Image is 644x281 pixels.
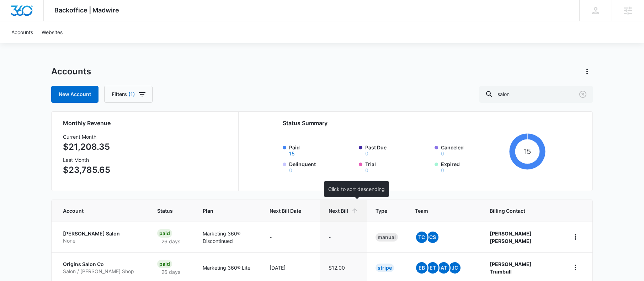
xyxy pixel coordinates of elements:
div: Paid [157,260,172,268]
h2: Status Summary [283,119,545,127]
span: (1) [128,92,135,97]
h2: Monthly Revenue [63,119,230,127]
button: Filters(1) [104,86,153,103]
td: - [320,222,367,252]
span: CS [427,232,438,243]
button: home [570,231,581,243]
tspan: 15 [523,147,531,156]
button: Paid [289,151,295,156]
label: Expired [441,160,506,173]
p: [PERSON_NAME] Salon [63,230,140,237]
div: Click to sort descending [324,181,389,197]
div: Manual [376,233,398,242]
span: ET [427,262,438,274]
p: 26 days [157,268,185,276]
button: Actions [581,66,593,77]
span: Backoffice | Madwire [54,6,119,14]
p: Marketing 360® Discontinued [203,230,252,245]
a: Origins Salon CoSalon / [PERSON_NAME] Shop [63,261,140,275]
span: EB [416,262,427,274]
td: - [261,222,320,252]
span: TC [416,232,427,243]
strong: [PERSON_NAME] Trumbull [490,261,532,275]
label: Past Due [365,144,431,156]
p: Marketing 360® Lite [203,264,252,271]
span: Type [376,207,388,214]
p: $21,208.35 [63,140,110,153]
a: Websites [37,21,67,43]
label: Paid [289,144,355,156]
a: New Account [51,86,99,103]
strong: [PERSON_NAME] [PERSON_NAME] [490,230,532,244]
span: Status [157,207,175,214]
span: JC [449,262,461,274]
p: None [63,237,140,244]
div: Stripe [376,264,394,272]
div: Paid [157,229,172,238]
label: Delinquent [289,160,355,173]
span: Billing Contact [490,207,553,214]
label: Trial [365,160,431,173]
p: $23,785.65 [63,164,110,176]
span: Team [415,207,462,214]
span: Next Bill [329,207,348,214]
span: Plan [203,207,252,214]
h1: Accounts [51,66,91,77]
button: home [570,262,581,273]
span: Next Bill Date [270,207,301,214]
button: Clear [577,89,589,100]
span: AT [438,262,449,274]
a: Accounts [7,21,37,43]
p: Origins Salon Co [63,261,140,268]
input: Search [479,86,593,103]
span: Account [63,207,130,214]
label: Canceled [441,144,506,156]
p: Salon / [PERSON_NAME] Shop [63,268,140,275]
h3: Current Month [63,133,110,140]
p: 26 days [157,238,185,245]
a: [PERSON_NAME] SalonNone [63,230,140,244]
h3: Last Month [63,156,110,164]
